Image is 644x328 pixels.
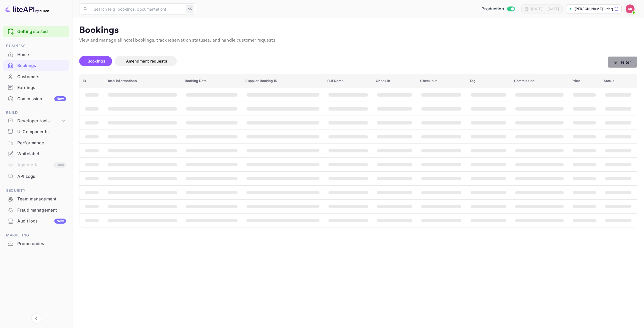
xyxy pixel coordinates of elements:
a: Home [3,49,69,60]
div: Switch to Sandbox mode [479,6,517,12]
div: Developer tools [3,116,69,126]
a: Earnings [3,82,69,93]
div: Performance [3,138,69,149]
a: Promo codes [3,238,69,249]
p: View and manage all hotel bookings, track reservation statuses, and handle customer requests. [79,37,637,44]
div: CommissionNew [3,94,69,104]
th: Check out [417,74,466,88]
div: Fraud management [17,207,66,214]
th: Tag [466,74,511,88]
div: ⌘K [186,5,194,13]
div: UI Components [17,129,66,135]
p: Bookings [79,25,637,36]
div: Team management [17,196,66,202]
div: Promo codes [3,238,69,249]
div: Customers [3,71,69,82]
span: Marketing [3,232,69,238]
a: Audit logsNew [3,216,69,226]
div: New [54,219,66,224]
span: Bookings [88,59,105,63]
div: Whitelabel [3,149,69,159]
span: Business [3,43,69,49]
th: Check in [372,74,417,88]
div: Earnings [17,85,66,91]
a: CommissionNew [3,94,69,104]
div: Team management [3,194,69,205]
div: Home [17,52,66,58]
a: Getting started [17,28,66,35]
div: Fraud management [3,205,69,216]
div: API Logs [17,173,66,180]
span: Production [481,6,504,12]
div: Developer tools [17,118,60,124]
div: Home [3,49,69,60]
div: Bookings [17,63,66,69]
div: API Logs [3,171,69,182]
button: Filter [608,56,637,68]
img: Kobus Roux [626,4,635,13]
th: ID [79,74,103,88]
th: Status [601,74,637,88]
a: Fraud management [3,205,69,215]
div: Whitelabel [17,151,66,157]
th: Hotel informations [103,74,181,88]
div: account-settings tabs [79,56,608,66]
a: Team management [3,194,69,204]
div: Audit logsNew [3,216,69,227]
span: Security [3,188,69,194]
span: Amendment requests [126,59,167,63]
div: Earnings [3,82,69,93]
div: UI Components [3,126,69,137]
div: Bookings [3,60,69,71]
div: New [54,96,66,101]
a: Whitelabel [3,149,69,159]
a: Bookings [3,60,69,71]
div: Customers [17,74,66,80]
a: UI Components [3,126,69,137]
a: Customers [3,71,69,82]
table: booking table [79,74,637,227]
p: [PERSON_NAME]-unbrg.[PERSON_NAME]... [575,6,613,11]
button: Collapse navigation [31,313,41,324]
th: Price [568,74,601,88]
span: Build [3,110,69,116]
th: Full Name [324,74,372,88]
a: API Logs [3,171,69,181]
input: Search (e.g. bookings, documentation) [90,3,183,15]
div: Performance [17,140,66,146]
img: LiteAPI logo [4,4,49,13]
div: Getting started [3,26,69,37]
div: Promo codes [17,241,66,247]
th: Commission [511,74,568,88]
th: Booking Date [181,74,242,88]
div: Commission [17,96,66,102]
div: Audit logs [17,218,66,224]
div: [DATE] — [DATE] [531,6,559,11]
th: Supplier Booking ID [242,74,324,88]
a: Performance [3,138,69,148]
